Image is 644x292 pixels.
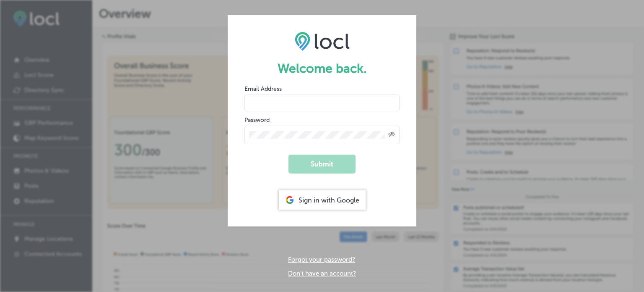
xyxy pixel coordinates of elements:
button: Submit [288,155,356,174]
label: Password [244,116,270,124]
h1: Welcome back. [244,61,400,76]
a: Don't have an account? [288,270,356,277]
div: Sign in with Google [279,190,366,210]
a: Forgot your password? [288,256,355,263]
span: Toggle password visibility [388,131,395,139]
label: Email Address [244,85,282,92]
img: LOCL logo [295,32,350,51]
